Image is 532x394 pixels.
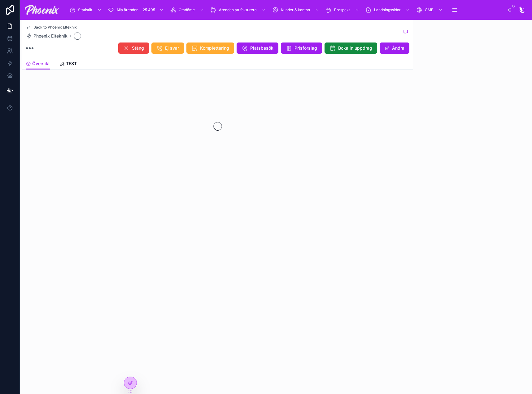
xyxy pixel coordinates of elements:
[106,4,167,16] a: Alla ärenden25 405
[281,7,310,12] span: Kunder & konton
[425,7,434,12] span: GMB
[168,4,207,16] a: Omdöme
[364,4,413,16] a: Landningssidor
[60,58,77,70] a: TEST
[281,43,322,54] button: Prisförslag
[334,7,350,12] span: Prospekt
[118,43,149,54] button: Stäng
[208,4,269,16] a: Ärenden att fakturera
[270,4,322,16] a: Kunder & konton
[132,45,144,51] span: Stäng
[26,33,68,39] a: Phoenix Elteknik
[200,45,229,51] span: Komplettering
[186,43,234,54] button: Komplettering
[151,43,184,54] button: Ej svar
[294,45,317,51] span: Prisförslag
[116,7,138,12] span: Alla ärenden
[25,5,59,15] img: App logo
[250,45,273,51] span: Platsbesök
[141,6,157,14] div: 25 405
[237,43,278,54] button: Platsbesök
[68,4,105,16] a: Statistik
[374,7,401,12] span: Landningssidor
[66,60,77,67] span: TEST
[165,45,179,51] span: Ej svar
[325,43,377,54] button: Boka in uppdrag
[26,58,50,70] a: Översikt
[324,4,362,16] a: Prospekt
[219,7,257,12] span: Ärenden att fakturera
[26,25,77,30] a: Back to Phoenix Elteknik
[32,60,50,67] span: Översikt
[179,7,195,12] span: Omdöme
[380,43,409,54] button: Ändra
[338,45,372,51] span: Boka in uppdrag
[33,33,68,39] span: Phoenix Elteknik
[78,7,92,12] span: Statistik
[414,4,446,16] a: GMB
[64,3,507,17] div: scrollable content
[33,25,77,30] span: Back to Phoenix Elteknik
